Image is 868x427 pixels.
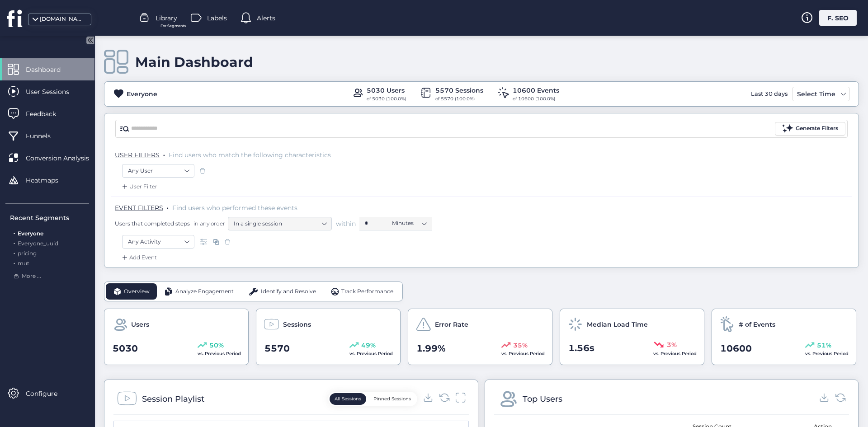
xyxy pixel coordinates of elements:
[513,85,559,95] div: 10600 Events
[142,393,204,405] div: Session Playlist
[26,131,64,141] span: Funnels
[14,228,15,237] span: .
[131,319,149,329] span: Users
[192,220,225,227] span: in any order
[819,10,857,26] div: F. SEO
[805,351,849,357] span: vs. Previous Period
[207,13,227,23] span: Labels
[341,287,393,296] span: Track Performance
[10,213,89,223] div: Recent Segments
[264,342,290,356] span: 5570
[435,95,483,103] div: of 5570 (100.0%)
[40,15,85,23] div: [DOMAIN_NAME]
[14,248,15,257] span: .
[14,238,15,247] span: .
[749,87,790,101] div: Last 30 days
[128,164,189,178] nz-select-item: Any User
[368,393,416,405] button: Pinned Sessions
[169,151,331,159] span: Find users who match the following characteristics
[261,287,316,296] span: Identify and Resolve
[120,182,157,191] div: User Filter
[135,54,253,70] div: Main Dashboard
[26,153,103,163] span: Conversion Analysis
[568,341,594,355] span: 1.56s
[283,319,311,329] span: Sessions
[209,340,224,350] span: 50%
[796,124,838,133] div: Generate Filters
[367,85,406,95] div: 5030 Users
[167,202,169,211] span: .
[653,351,697,357] span: vs. Previous Period
[367,95,406,103] div: of 5030 (100.0%)
[26,389,71,399] span: Configure
[14,258,15,267] span: .
[26,65,74,75] span: Dashboard
[18,250,37,257] span: pricing
[416,342,446,356] span: 1.99%
[720,342,752,356] span: 10600
[435,85,483,95] div: 5570 Sessions
[26,109,70,119] span: Feedback
[513,95,559,103] div: of 10600 (100.0%)
[667,340,677,350] span: 3%
[124,287,150,296] span: Overview
[115,204,163,212] span: EVENT FILTERS
[523,393,562,405] div: Top Users
[172,204,297,212] span: Find users who performed these events
[115,151,160,159] span: USER FILTERS
[392,216,426,230] nz-select-item: Minutes
[775,122,845,136] button: Generate Filters
[513,340,528,350] span: 35%
[113,342,138,356] span: 5030
[26,175,72,185] span: Heatmaps
[120,253,157,262] div: Add Event
[26,87,83,97] span: User Sessions
[175,287,234,296] span: Analyze Engagement
[198,351,241,357] span: vs. Previous Period
[18,240,58,247] span: Everyone_uuid
[361,340,376,350] span: 49%
[257,13,275,23] span: Alerts
[234,217,326,230] nz-select-item: In a single session
[127,89,157,99] div: Everyone
[435,319,468,329] span: Error Rate
[795,89,838,99] div: Select Time
[817,340,831,350] span: 51%
[336,219,356,228] span: within
[156,13,177,23] span: Library
[160,23,186,29] span: For Segments
[163,149,165,158] span: .
[739,319,775,329] span: # of Events
[587,319,648,329] span: Median Load Time
[22,272,41,281] span: More ...
[18,230,43,237] span: Everyone
[501,351,545,357] span: vs. Previous Period
[18,260,29,267] span: mut
[349,351,393,357] span: vs. Previous Period
[330,393,366,405] button: All Sessions
[115,220,190,227] span: Users that completed steps
[128,235,189,249] nz-select-item: Any Activity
